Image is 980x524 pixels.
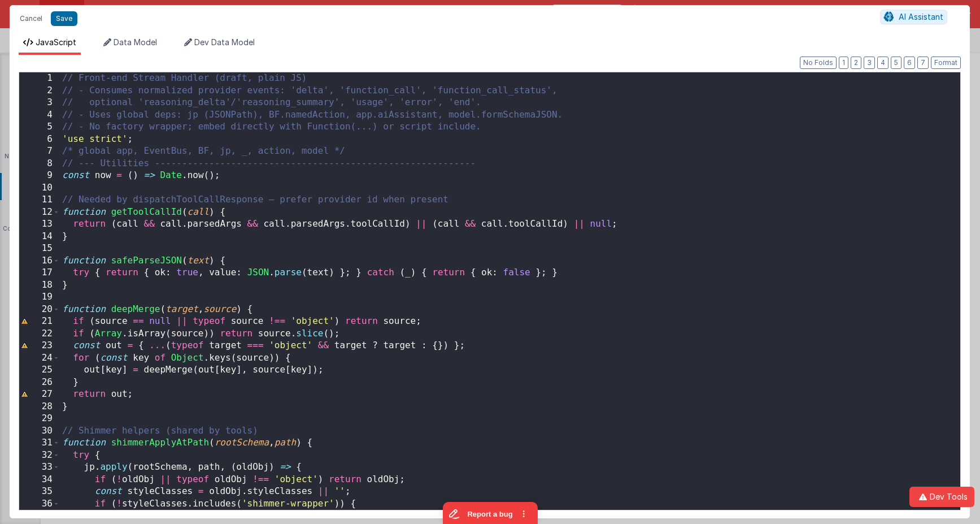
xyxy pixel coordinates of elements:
[851,57,861,69] button: 2
[19,388,60,401] div: 27
[19,85,60,97] div: 2
[864,57,875,69] button: 3
[19,242,60,255] div: 15
[19,498,60,510] div: 36
[19,364,60,376] div: 25
[19,376,60,389] div: 26
[114,37,157,47] span: Data Model
[909,487,974,507] button: Dev Tools
[917,57,929,69] button: 7
[19,72,60,85] div: 1
[19,231,60,243] div: 14
[19,218,60,231] div: 13
[19,194,60,206] div: 11
[19,206,60,219] div: 12
[19,291,60,304] div: 19
[19,121,60,133] div: 5
[19,425,60,438] div: 30
[36,37,76,47] span: JavaScript
[899,12,943,21] span: AI Assistant
[19,510,60,522] div: 37
[800,57,837,69] button: No Folds
[19,170,60,182] div: 9
[19,97,60,109] div: 3
[19,279,60,292] div: 18
[877,57,888,69] button: 4
[19,255,60,267] div: 16
[839,57,848,69] button: 1
[19,474,60,486] div: 34
[19,315,60,328] div: 21
[19,267,60,279] div: 17
[931,57,961,69] button: Format
[19,340,60,352] div: 23
[19,486,60,498] div: 35
[19,449,60,462] div: 32
[19,461,60,474] div: 33
[19,304,60,316] div: 20
[14,11,48,27] button: Cancel
[19,109,60,122] div: 4
[19,352,60,365] div: 24
[19,437,60,449] div: 31
[19,158,60,170] div: 8
[19,328,60,340] div: 22
[19,145,60,158] div: 7
[19,133,60,146] div: 6
[19,413,60,425] div: 29
[904,57,915,69] button: 6
[891,57,901,69] button: 5
[880,10,947,24] button: AI Assistant
[19,401,60,413] div: 28
[51,11,77,26] button: Save
[194,37,255,47] span: Dev Data Model
[19,182,60,194] div: 10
